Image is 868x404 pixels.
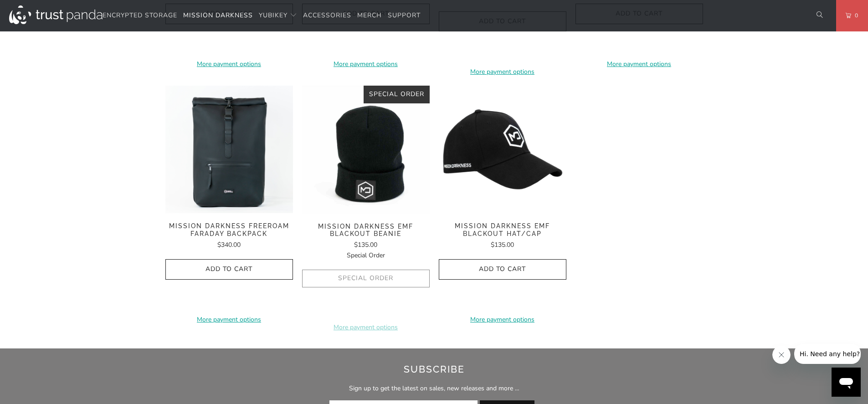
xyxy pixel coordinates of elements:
nav: Translation missing: en.navigation.header.main_nav [103,5,421,26]
a: More payment options [439,315,566,325]
a: More payment options [575,59,703,69]
span: Mission Darkness [183,11,253,20]
span: Mission Darkness FreeRoam Faraday Backpack [165,222,293,238]
span: Mission Darkness EMF Blackout Hat/Cap [439,222,566,238]
a: Mission Darkness FreeRoam Faraday Backpack Mission Darkness FreeRoam Faraday Backpack [165,86,293,213]
a: More payment options [439,67,566,77]
span: 0 [851,10,858,20]
span: Accessories [303,11,351,20]
a: Mission Darkness EMF Blackout Hat/Cap $135.00 [439,222,566,250]
iframe: Button to launch messaging window [832,368,861,397]
a: More payment options [302,59,430,69]
h2: Subscribe [176,362,692,377]
a: Merch [357,5,382,26]
span: Mission Darkness EMF Blackout Beanie [302,223,430,238]
span: $340.00 [217,240,241,249]
a: More payment options [165,59,293,69]
span: Support [388,11,421,20]
img: Mission Darkness FreeRoam Faraday Backpack [165,86,293,213]
span: $135.00 [354,240,377,249]
a: Encrypted Storage [103,5,177,26]
img: Mission Darkness EMF Blackout Hat/Cap [439,86,566,213]
summary: YubiKey [259,5,297,26]
a: Mission Darkness FreeRoam Faraday Backpack $340.00 [165,222,293,250]
img: Trust Panda Australia [9,5,103,24]
span: Add to Cart [448,266,557,273]
img: Mission Darkness EMF Blackout Beanie [302,86,430,213]
span: Add to Cart [175,266,283,273]
a: Mission Darkness EMF Blackout Beanie Mission Darkness EMF Blackout Beanie [302,86,430,213]
span: $135.00 [491,240,514,249]
a: Support [388,5,421,26]
span: Merch [357,11,382,20]
span: YubiKey [259,11,288,20]
a: Mission Darkness EMF Blackout Beanie $135.00Special Order [302,223,430,261]
button: Add to Cart [439,259,566,280]
button: Add to Cart [165,259,293,280]
iframe: Message from company [794,344,861,364]
a: Mission Darkness [183,5,253,26]
iframe: Close message [772,346,791,364]
p: Sign up to get the latest on sales, new releases and more … [176,384,692,394]
a: Mission Darkness EMF Blackout Hat/Cap Mission Darkness EMF Blackout Hat/Cap [439,86,566,213]
span: Special Order [347,251,385,260]
a: More payment options [165,315,293,325]
span: Encrypted Storage [103,11,177,20]
a: Accessories [303,5,351,26]
span: Special Order [369,90,424,98]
